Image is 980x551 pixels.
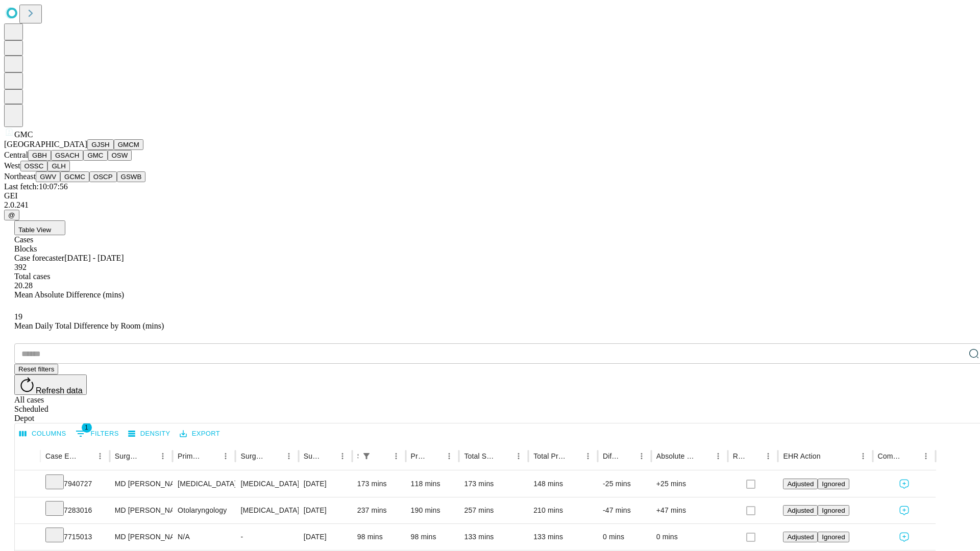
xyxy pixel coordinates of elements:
button: Sort [204,449,218,463]
div: [MEDICAL_DATA] [240,471,293,497]
span: [GEOGRAPHIC_DATA] [4,140,87,148]
div: 173 mins [357,471,401,497]
div: 133 mins [533,524,593,550]
span: Last fetch: 10:07:56 [4,182,68,191]
div: 133 mins [464,524,523,550]
div: -25 mins [603,471,646,497]
div: 190 mins [411,497,454,523]
div: 257 mins [464,497,523,523]
button: GBH [28,150,51,161]
button: Ignored [818,532,849,542]
div: [MEDICAL_DATA] [178,471,230,497]
button: Select columns [17,426,69,442]
button: Menu [218,449,233,463]
div: +25 mins [656,471,723,497]
div: Total Scheduled Duration [464,452,496,460]
button: Menu [581,449,595,463]
span: Northeast [4,172,36,181]
button: GMC [83,150,107,161]
div: Absolute Difference [656,452,696,460]
button: Expand [20,529,35,546]
span: Ignored [822,533,845,541]
button: Adjusted [783,532,818,542]
div: Case Epic Id [45,452,78,460]
span: Mean Absolute Difference (mins) [14,290,124,299]
button: Ignored [818,505,849,516]
button: Ignored [818,479,849,489]
div: Otolaryngology [178,497,230,523]
span: Mean Daily Total Difference by Room (mins) [14,321,164,330]
button: GSWB [117,171,146,182]
div: +47 mins [656,497,723,523]
button: Adjusted [783,479,818,489]
div: EHR Action [783,452,820,460]
button: Sort [904,449,919,463]
span: [DATE] - [DATE] [64,254,124,262]
div: 7715013 [45,524,105,550]
span: Adjusted [787,480,814,488]
button: Menu [711,449,725,463]
span: 19 [14,312,22,321]
div: 98 mins [411,524,454,550]
div: 173 mins [464,471,523,497]
span: Ignored [822,507,845,514]
button: Menu [282,449,296,463]
div: Total Predicted Duration [533,452,566,460]
button: Menu [856,449,870,463]
button: Reset filters [14,364,58,374]
button: Sort [428,449,442,463]
div: [MEDICAL_DATA] WITHOUT OSSICULAR CHAIN RECONSTRUCTION [240,497,293,523]
span: Case forecaster [14,254,64,262]
div: 237 mins [357,497,401,523]
div: 148 mins [533,471,593,497]
div: [DATE] [304,471,347,497]
span: 392 [14,263,27,271]
button: Export [177,426,223,442]
div: Difference [603,452,619,460]
button: Expand [20,475,35,493]
button: Menu [156,449,170,463]
div: MD [PERSON_NAME] [PERSON_NAME] [115,497,167,523]
span: 1 [82,422,92,433]
span: Ignored [822,480,845,488]
button: Menu [511,449,526,463]
span: GMC [14,130,33,139]
div: MD [PERSON_NAME] [115,471,167,497]
span: @ [8,211,15,219]
div: 0 mins [603,524,646,550]
div: 210 mins [533,497,593,523]
button: Sort [375,449,389,463]
span: Reset filters [18,365,54,373]
button: Expand [20,502,35,520]
div: N/A [178,524,230,550]
div: MD [PERSON_NAME] [PERSON_NAME] [115,524,167,550]
div: 1 active filter [359,449,374,463]
button: GSACH [51,150,83,161]
div: Surgery Date [304,452,320,460]
div: Predicted In Room Duration [411,452,427,460]
button: OSCP [89,171,117,182]
button: Density [126,426,173,442]
button: Refresh data [14,374,87,395]
button: Menu [335,449,350,463]
button: Sort [697,449,711,463]
button: Sort [79,449,93,463]
div: [DATE] [304,497,347,523]
button: Menu [919,449,933,463]
div: 0 mins [656,524,723,550]
span: Refresh data [36,386,83,395]
div: - [240,524,293,550]
span: 20.28 [14,281,33,290]
button: OSSC [20,161,48,171]
div: 2.0.241 [4,201,976,210]
button: Menu [93,449,107,463]
button: GCMC [60,171,89,182]
div: GEI [4,191,976,201]
button: Sort [620,449,634,463]
button: Show filters [73,425,121,442]
span: Table View [18,226,51,234]
div: Resolved in EHR [733,452,746,460]
button: Menu [389,449,403,463]
span: Total cases [14,272,50,281]
button: GJSH [87,139,114,150]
